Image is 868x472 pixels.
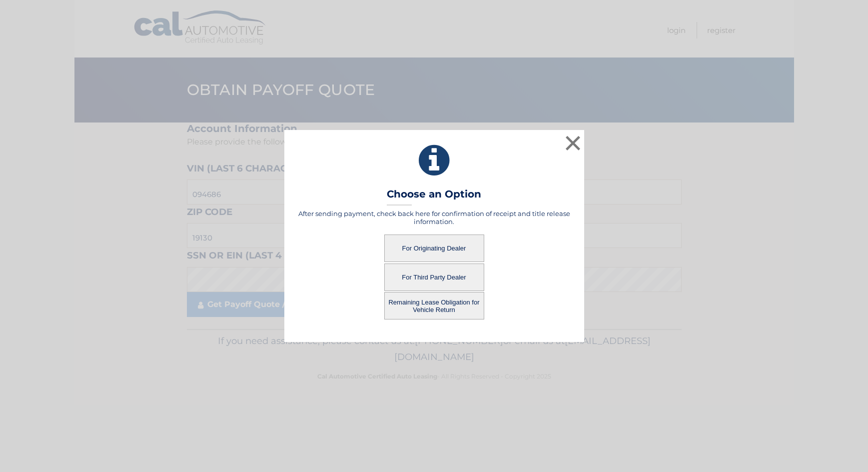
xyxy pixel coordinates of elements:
[384,234,484,262] button: For Originating Dealer
[384,263,484,291] button: For Third Party Dealer
[384,292,484,319] button: Remaining Lease Obligation for Vehicle Return
[563,133,583,153] button: ×
[387,188,481,205] h3: Choose an Option
[297,209,572,225] h5: After sending payment, check back here for confirmation of receipt and title release information.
